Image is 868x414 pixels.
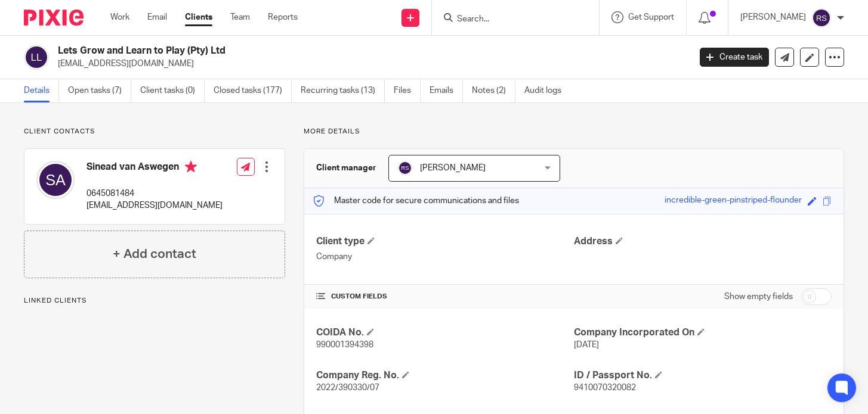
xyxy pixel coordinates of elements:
[24,127,285,136] p: Client contacts
[87,188,223,200] p: 0645081484
[113,245,196,263] h4: + Add contact
[316,235,574,248] h4: Client type
[304,127,844,136] p: More details
[58,58,682,70] p: [EMAIL_ADDRESS][DOMAIN_NAME]
[316,384,379,392] span: 2022/390330/07
[140,79,205,102] a: Client tasks (0)
[574,384,636,392] span: 9410070320082
[24,296,285,306] p: Linked clients
[628,13,674,21] span: Get Support
[316,369,574,382] h4: Company Reg. No.
[185,161,197,173] i: Primary
[574,235,832,248] h4: Address
[430,79,463,102] a: Emails
[87,200,223,211] p: [EMAIL_ADDRESS][DOMAIN_NAME]
[147,11,167,23] a: Email
[812,8,831,27] img: svg%3E
[24,79,59,102] a: Details
[456,14,563,25] input: Search
[24,45,49,70] img: svg%3E
[524,79,570,102] a: Audit logs
[58,45,557,57] h2: Lets Grow and Learn to Play (Pty) Ltd
[316,341,373,349] span: 990001394398
[574,369,832,382] h4: ID / Passport No.
[665,194,802,208] div: incredible-green-pinstriped-flounder
[110,11,129,23] a: Work
[214,79,292,102] a: Closed tasks (177)
[24,10,84,26] img: Pixie
[574,326,832,339] h4: Company Incorporated On
[230,11,250,23] a: Team
[394,79,421,102] a: Files
[724,291,793,303] label: Show empty fields
[316,292,574,301] h4: CUSTOM FIELDS
[36,161,75,199] img: svg%3E
[398,161,412,175] img: svg%3E
[268,11,298,23] a: Reports
[316,251,574,263] p: Company
[316,326,574,339] h4: COIDA No.
[700,48,769,67] a: Create task
[574,341,599,349] span: [DATE]
[68,79,131,102] a: Open tasks (7)
[420,164,486,172] span: [PERSON_NAME]
[87,161,223,176] h4: Sinead van Aswegen
[740,11,806,23] p: [PERSON_NAME]
[301,79,385,102] a: Recurring tasks (13)
[316,162,376,174] h3: Client manager
[472,79,515,102] a: Notes (2)
[313,195,519,207] p: Master code for secure communications and files
[185,11,212,23] a: Clients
